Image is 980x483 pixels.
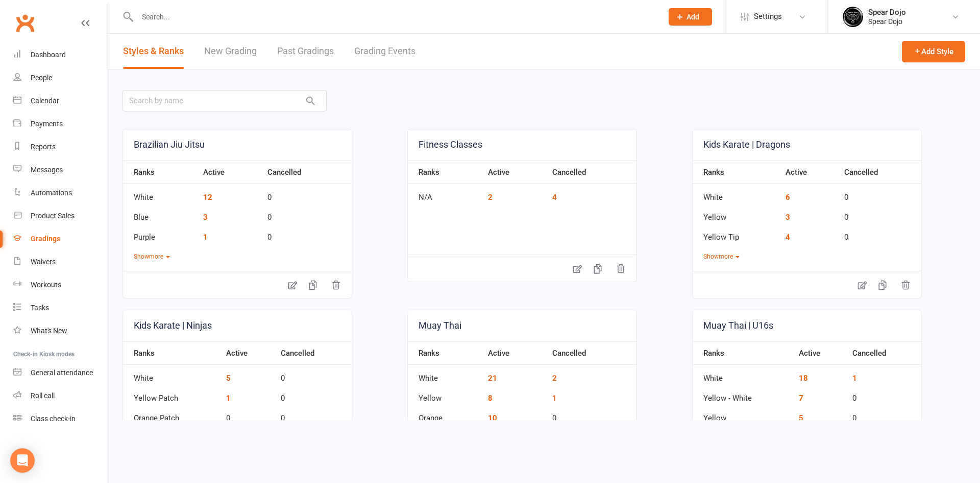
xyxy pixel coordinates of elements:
[902,41,965,62] button: Add Style
[31,51,66,59] div: Dashboard
[13,384,108,407] a: Roll call
[31,327,67,335] div: What's New
[552,394,557,403] a: 1
[693,160,780,184] th: Ranks
[13,296,108,319] a: Tasks
[31,304,49,312] div: Tasks
[693,184,780,204] td: White
[203,213,208,222] a: 3
[354,34,415,69] a: Grading Events
[123,310,352,341] a: Kids Karate | Ninjas
[123,365,221,385] td: White
[262,204,352,224] td: 0
[13,158,108,181] a: Messages
[547,405,636,425] td: 0
[552,193,557,202] a: 4
[693,129,921,160] a: Kids Karate | Dragons
[786,233,790,242] a: 4
[13,89,108,112] a: Calendar
[31,235,60,243] div: Gradings
[31,392,55,400] div: Roll call
[31,369,93,377] div: General attendance
[408,341,483,365] th: Ranks
[693,204,780,224] td: Yellow
[13,407,108,430] a: Class kiosk mode
[852,374,857,383] a: 1
[547,160,636,184] th: Cancelled
[262,224,352,244] td: 0
[31,166,63,174] div: Messages
[839,204,921,224] td: 0
[13,250,108,273] a: Waivers
[488,374,497,383] a: 21
[276,365,352,385] td: 0
[13,319,108,342] a: What's New
[408,385,483,405] td: Yellow
[799,374,808,383] a: 18
[547,341,636,365] th: Cancelled
[799,413,803,423] a: 5
[693,224,780,244] td: Yellow Tip
[488,193,493,202] a: 2
[13,204,108,227] a: Product Sales
[262,184,352,204] td: 0
[123,224,198,244] td: Purple
[277,34,334,69] a: Past Gradings
[123,184,198,204] td: White
[31,212,75,220] div: Product Sales
[123,160,198,184] th: Ranks
[408,160,483,184] th: Ranks
[408,310,636,341] a: Muay Thai
[839,160,921,184] th: Cancelled
[693,405,794,425] td: Yellow
[754,5,782,28] span: Settings
[31,120,63,128] div: Payments
[123,34,184,69] a: Styles & Ranks
[13,112,108,135] a: Payments
[552,374,557,383] a: 2
[847,341,921,365] th: Cancelled
[226,374,231,383] a: 5
[13,181,108,204] a: Automations
[794,341,847,365] th: Active
[276,385,352,405] td: 0
[10,448,35,473] div: Open Intercom Messenger
[31,74,52,82] div: People
[31,189,72,197] div: Automations
[780,160,840,184] th: Active
[483,341,547,365] th: Active
[262,160,352,184] th: Cancelled
[488,394,493,403] a: 8
[693,385,794,405] td: Yellow - White
[693,365,794,385] td: White
[203,233,208,242] a: 1
[13,66,108,89] a: People
[488,413,497,423] a: 10
[31,97,59,105] div: Calendar
[693,310,921,341] a: Muay Thai | U16s
[13,227,108,250] a: Gradings
[31,143,56,151] div: Reports
[221,405,276,425] td: 0
[843,7,863,27] img: thumb_image1623745760.png
[483,160,547,184] th: Active
[13,43,108,66] a: Dashboard
[123,341,221,365] th: Ranks
[847,405,921,425] td: 0
[122,90,327,111] input: Search by name
[868,8,906,17] div: Spear Dojo
[13,135,108,158] a: Reports
[203,193,212,202] a: 12
[786,193,790,202] a: 6
[703,252,740,262] button: Showmore
[12,10,38,36] a: Clubworx
[276,341,352,365] th: Cancelled
[786,213,790,222] a: 3
[31,258,56,266] div: Waivers
[123,129,352,160] a: Brazilian Jiu Jitsu
[693,341,794,365] th: Ranks
[13,361,108,384] a: General attendance kiosk mode
[134,252,170,262] button: Showmore
[839,224,921,244] td: 0
[839,184,921,204] td: 0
